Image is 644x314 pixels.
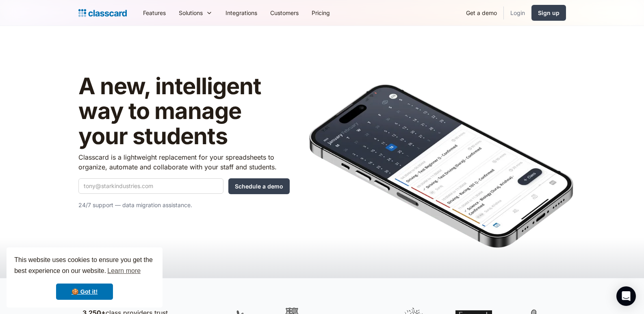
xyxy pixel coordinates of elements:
[179,9,203,17] div: Solutions
[538,9,559,17] div: Sign up
[78,178,290,194] form: Quick Demo Form
[78,7,127,19] a: Logo
[7,247,163,308] div: cookieconsent
[14,255,155,277] span: This website uses cookies to ensure you get the best experience on our website.
[616,286,636,306] div: Open Intercom Messenger
[172,4,219,22] div: Solutions
[460,4,503,22] a: Get a demo
[264,4,305,22] a: Customers
[78,74,290,149] h1: A new, intelligent way to manage your students
[228,178,290,194] input: Schedule a demo
[56,284,113,300] a: dismiss cookie message
[137,4,172,22] a: Features
[305,4,336,22] a: Pricing
[78,152,290,172] p: Classcard is a lightweight replacement for your spreadsheets to organize, automate and collaborat...
[504,4,531,22] a: Login
[78,178,223,194] input: tony@starkindustries.com
[78,200,290,210] p: 24/7 support — data migration assistance.
[531,5,566,21] a: Sign up
[219,4,264,22] a: Integrations
[106,265,142,277] a: learn more about cookies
